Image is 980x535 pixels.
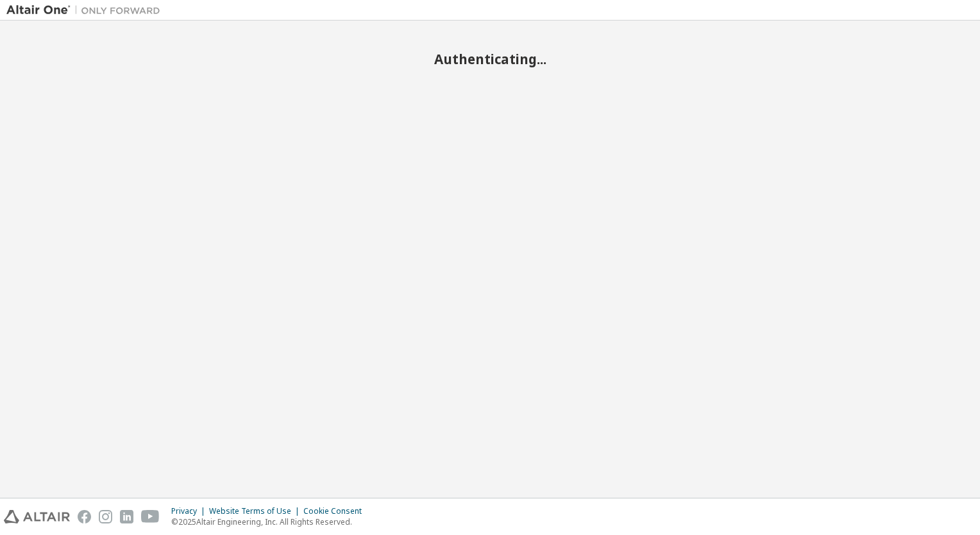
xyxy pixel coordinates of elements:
[78,510,91,523] img: facebook.svg
[6,4,167,17] img: Altair One
[171,516,369,527] p: © 2025 Altair Engineering, Inc. All Rights Reserved.
[6,51,974,67] h2: Authenticating...
[120,510,133,523] img: linkedin.svg
[99,510,112,523] img: instagram.svg
[4,510,70,523] img: altair_logo.svg
[141,510,160,523] img: youtube.svg
[303,506,369,516] div: Cookie Consent
[171,506,209,516] div: Privacy
[209,506,303,516] div: Website Terms of Use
